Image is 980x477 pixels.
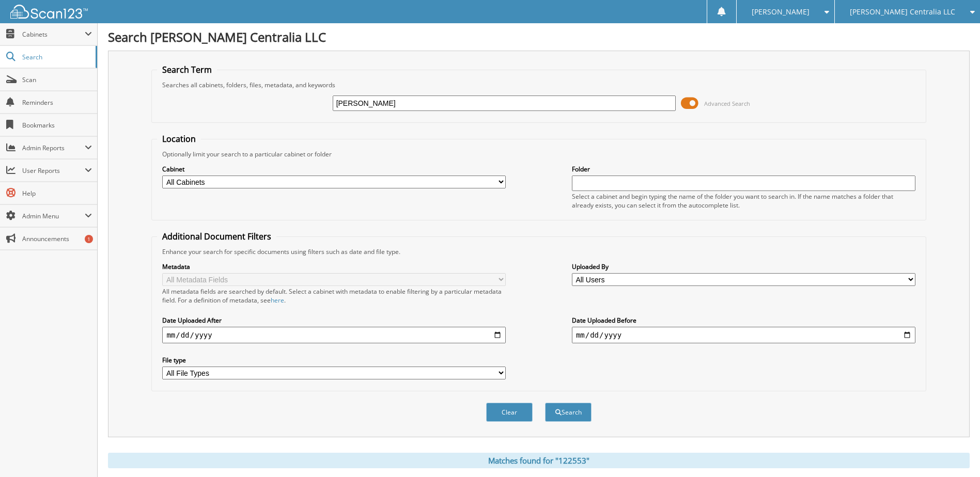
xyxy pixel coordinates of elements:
[162,287,506,305] div: All metadata fields are searched by default. Select a cabinet with metadata to enable filtering b...
[162,262,506,271] label: Metadata
[22,53,90,61] span: Search
[22,30,85,39] span: Cabinets
[486,403,533,422] button: Clear
[850,9,955,15] span: [PERSON_NAME] Centralia LLC
[157,64,217,75] legend: Search Term
[22,234,92,243] span: Announcements
[572,262,915,271] label: Uploaded By
[85,235,93,243] div: 1
[157,133,201,145] legend: Location
[157,81,920,89] div: Searches all cabinets, folders, files, metadata, and keywords
[572,327,915,343] input: end
[928,427,980,477] iframe: Chat Widget
[162,165,506,173] label: Cabinet
[22,121,92,130] span: Bookmarks
[22,75,92,84] span: Scan
[572,316,915,325] label: Date Uploaded Before
[22,166,85,175] span: User Reports
[22,98,92,107] span: Reminders
[157,150,920,158] div: Optionally limit your search to a particular cabinet or folder
[162,356,506,364] label: File type
[572,165,915,173] label: Folder
[22,212,85,220] span: Admin Menu
[108,453,970,468] div: Matches found for "122553"
[108,28,970,45] h1: Search [PERSON_NAME] Centralia LLC
[545,403,592,422] button: Search
[271,296,284,305] a: here
[704,100,750,107] span: Advanced Search
[22,189,92,198] span: Help
[157,231,276,242] legend: Additional Document Filters
[22,144,85,152] span: Admin Reports
[162,316,506,325] label: Date Uploaded After
[752,9,810,15] span: [PERSON_NAME]
[162,327,506,343] input: start
[10,5,88,19] img: scan123-logo-white.svg
[572,192,915,210] div: Select a cabinet and begin typing the name of the folder you want to search in. If the name match...
[157,247,920,256] div: Enhance your search for specific documents using filters such as date and file type.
